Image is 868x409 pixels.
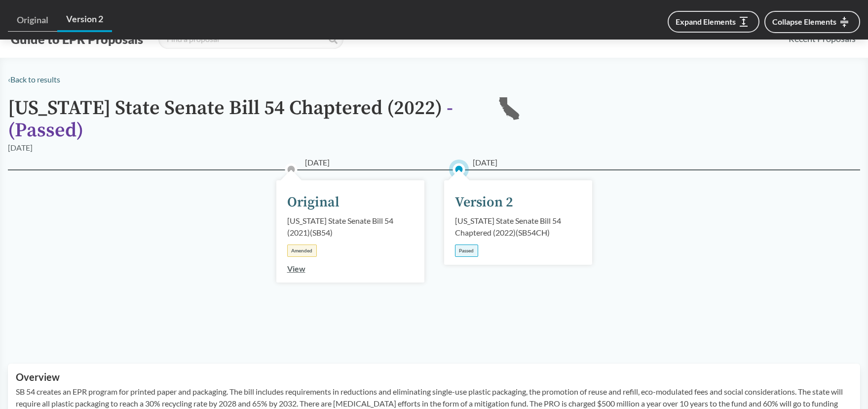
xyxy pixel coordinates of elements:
div: [US_STATE] State Senate Bill 54 (2021) ( SB54 ) [287,215,414,239]
a: Version 2 [57,8,112,32]
div: Passed [455,245,478,257]
h2: Overview [16,371,852,383]
a: View [287,264,305,273]
span: [DATE] [473,157,497,168]
div: [DATE] [8,142,33,154]
h1: [US_STATE] State Senate Bill 54 Chaptered (2022) [8,97,482,142]
a: Original [8,9,57,32]
button: Expand Elements [668,11,759,33]
div: Amended [287,245,317,257]
button: Collapse Elements [764,11,860,33]
span: - ( Passed ) [8,96,453,143]
div: Original [287,192,340,213]
span: [DATE] [305,157,330,168]
a: ‹Back to results [8,75,60,84]
div: [US_STATE] State Senate Bill 54 Chaptered (2022) ( SB54CH ) [455,215,581,239]
div: Version 2 [455,192,513,213]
